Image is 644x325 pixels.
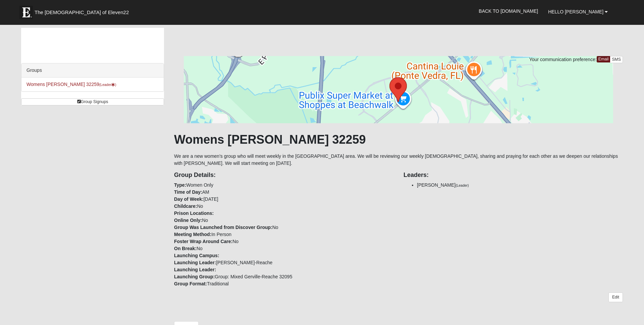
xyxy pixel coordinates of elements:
[597,56,610,62] a: Email
[174,260,216,265] strong: Launching Leader:
[404,172,623,179] h4: Leaders:
[21,98,164,105] a: Group Signups
[174,211,214,216] strong: Prison Locations:
[19,6,33,19] img: Eleven22 logo
[16,2,150,19] a: The [DEMOGRAPHIC_DATA] of Eleven22
[174,132,623,147] h1: Womens [PERSON_NAME] 32259
[548,9,603,14] span: Hello [PERSON_NAME]
[21,63,164,78] div: Groups
[174,218,202,223] strong: Online Only:
[174,253,219,258] strong: Launching Campus:
[174,232,211,237] strong: Meeting Method:
[610,56,623,63] a: SMS
[169,167,398,287] div: Women Only AM [DATE] No No No In Person No No [PERSON_NAME]-Reache Group: Mixed Gerville-Reache 3...
[35,9,129,16] span: The [DEMOGRAPHIC_DATA] of Eleven22
[474,3,543,19] a: Back to [DOMAIN_NAME]
[174,225,272,230] strong: Group Was Launched from Discover Group:
[174,246,197,251] strong: On Break:
[608,292,623,302] a: Edit
[26,82,116,87] a: Womens [PERSON_NAME] 32259(Leader)
[174,274,215,279] strong: Launching Group:
[529,57,597,62] span: Your communication preference:
[174,281,207,286] strong: Group Format:
[99,83,116,87] small: (Leader )
[455,183,469,187] small: (Leader)
[174,239,232,244] strong: Foster Wrap Around Care:
[543,3,613,20] a: Hello [PERSON_NAME]
[174,189,202,195] strong: Time of Day:
[174,267,216,272] strong: Launching Leader:
[174,172,393,179] h4: Group Details:
[417,182,623,189] li: [PERSON_NAME]
[174,203,197,209] strong: Childcare:
[174,182,186,188] strong: Type:
[174,196,204,202] strong: Day of Week:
